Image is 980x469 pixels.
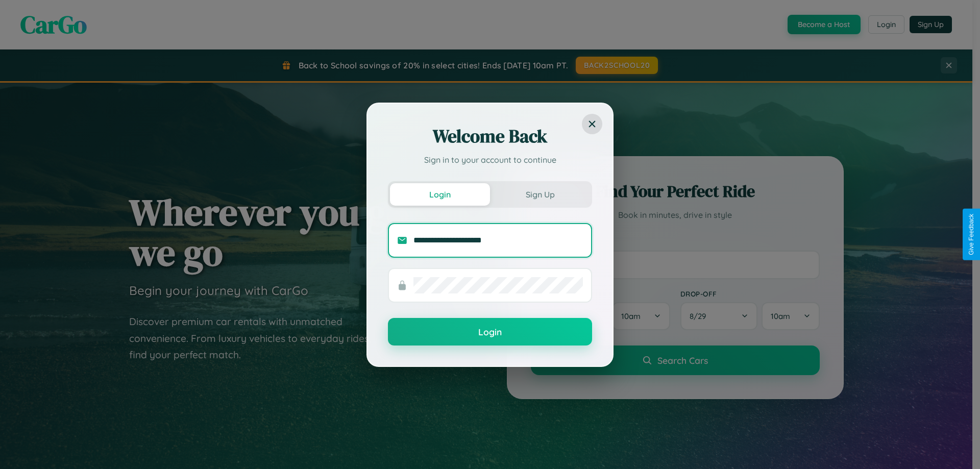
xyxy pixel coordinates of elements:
[390,183,490,206] button: Login
[490,183,590,206] button: Sign Up
[968,214,975,255] div: Give Feedback
[388,318,592,345] button: Login
[388,124,592,149] h2: Welcome Back
[388,154,592,166] p: Sign in to your account to continue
